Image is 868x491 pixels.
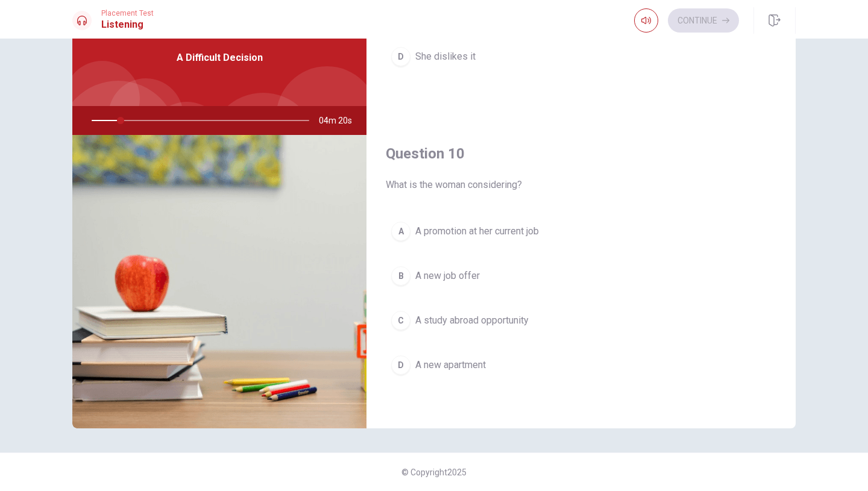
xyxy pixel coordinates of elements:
div: A [391,222,410,241]
button: CA study abroad opportunity [386,305,776,336]
div: B [391,266,410,286]
img: A Difficult Decision [72,135,366,428]
button: BA new job offer [386,261,776,291]
div: C [391,311,410,330]
span: Placement Test [101,9,154,17]
button: DShe dislikes it [386,42,776,72]
span: A new job offer [415,269,480,283]
span: 04m 20s [319,106,362,135]
span: A promotion at her current job [415,224,539,239]
button: AA promotion at her current job [386,216,776,246]
span: A Difficult Decision [177,51,263,65]
span: She dislikes it [415,49,476,64]
span: A study abroad opportunity [415,313,529,328]
h1: Listening [101,17,154,32]
div: D [391,355,410,375]
div: D [391,47,410,66]
span: A new apartment [415,358,486,372]
button: DA new apartment [386,350,776,380]
h4: Question 10 [386,144,776,163]
span: What is the woman considering? [386,178,776,192]
span: © Copyright 2025 [401,468,467,477]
